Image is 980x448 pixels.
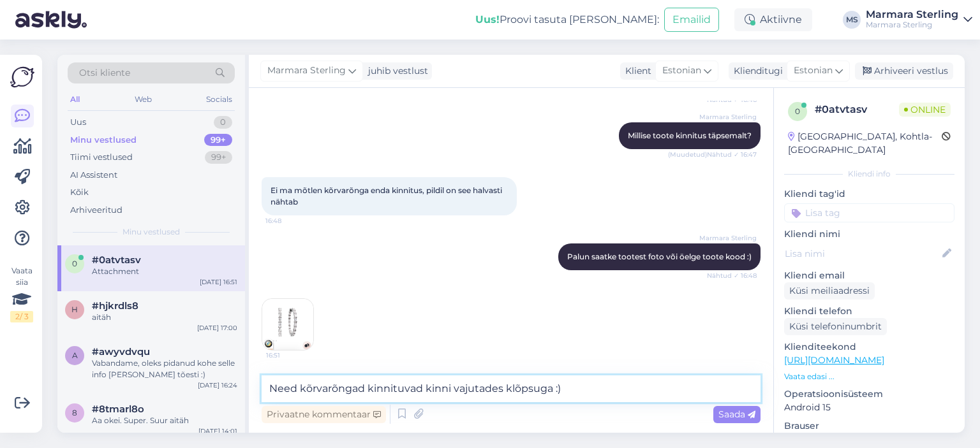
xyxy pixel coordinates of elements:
[10,65,34,89] img: Askly Logo
[363,64,428,78] div: juhib vestlust
[204,91,235,108] div: Socials
[788,130,942,157] div: [GEOGRAPHIC_DATA], Kohtla-[GEOGRAPHIC_DATA]
[620,64,651,78] div: Klient
[784,269,954,282] p: Kliendi email
[267,64,346,78] span: Marmara Sterling
[70,151,133,164] div: Tiimi vestlused
[784,354,884,366] a: [URL][DOMAIN_NAME]
[628,131,752,140] span: Millise toote kinnitus täpsemalt?
[262,406,386,423] div: Privaatne kommentaar
[475,12,659,27] div: Proovi tasuta [PERSON_NAME]:
[214,116,232,129] div: 0
[70,186,89,199] div: Kõik
[271,185,504,206] span: Ei ma mõtlen kõrvarõnga enda kinnitus, pildil on see halvasti nähtab
[132,91,154,108] div: Web
[475,13,500,25] b: Uus!
[784,282,875,300] div: Küsi meiliaadressi
[784,318,887,335] div: Küsi telefoninumbrit
[567,252,752,261] span: Palun saatke tootest foto või öelge toote kood :)
[784,305,954,318] p: Kliendi telefon
[843,11,861,29] div: MS
[699,112,757,122] span: Marmara Sterling
[794,64,833,78] span: Estonian
[662,64,701,78] span: Estonian
[784,168,954,180] div: Kliendi info
[262,299,313,350] img: Attachment
[79,66,130,80] span: Otsi kliente
[664,8,719,32] button: Emailid
[198,380,237,390] div: [DATE] 16:24
[205,151,232,164] div: 99+
[70,204,122,217] div: Arhiveeritud
[668,150,757,159] span: (Muudetud) Nähtud ✓ 16:47
[795,106,800,116] span: 0
[784,419,954,433] p: Brauser
[70,169,117,182] div: AI Assistent
[72,350,78,360] span: a
[92,254,141,266] span: #0atvtasv
[784,340,954,354] p: Klienditeekond
[866,20,958,30] div: Marmara Sterling
[899,103,951,117] span: Online
[197,323,237,333] div: [DATE] 17:00
[815,102,899,117] div: # 0atvtasv
[92,300,138,312] span: #hjkrdls8
[70,134,137,147] div: Minu vestlused
[92,346,150,358] span: #awyvdvqu
[785,247,940,261] input: Lisa nimi
[784,203,954,222] input: Lisa tag
[10,265,33,322] div: Vaata siia
[784,187,954,201] p: Kliendi tag'id
[707,271,757,280] span: Nähtud ✓ 16:48
[92,415,237,426] div: Aa okei. Super. Suur aitäh
[784,387,954,401] p: Operatsioonisüsteem
[266,350,314,360] span: 16:51
[68,91,82,108] div: All
[866,10,958,20] div: Marmara Sterling
[72,259,77,268] span: 0
[718,408,755,420] span: Saada
[92,266,237,277] div: Attachment
[262,375,761,402] textarea: Need kõrvarõngad kinnituvad kinni vajutades klõpsuga :)
[855,62,953,80] div: Arhiveeri vestlus
[729,64,783,78] div: Klienditugi
[734,8,812,31] div: Aktiivne
[10,311,33,322] div: 2 / 3
[265,216,313,226] span: 16:48
[204,134,232,147] div: 99+
[92,403,144,415] span: #8tmarl8o
[92,312,237,323] div: aitäh
[784,228,954,241] p: Kliendi nimi
[699,233,757,243] span: Marmara Sterling
[784,401,954,414] p: Android 15
[866,10,972,30] a: Marmara SterlingMarmara Sterling
[784,371,954,382] p: Vaata edasi ...
[122,226,180,238] span: Minu vestlused
[72,408,77,417] span: 8
[70,116,86,129] div: Uus
[200,277,237,287] div: [DATE] 16:51
[71,305,78,314] span: h
[198,426,237,436] div: [DATE] 14:01
[92,358,237,380] div: Vabandame, oleks pidanud kohe selle info [PERSON_NAME] tõesti :)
